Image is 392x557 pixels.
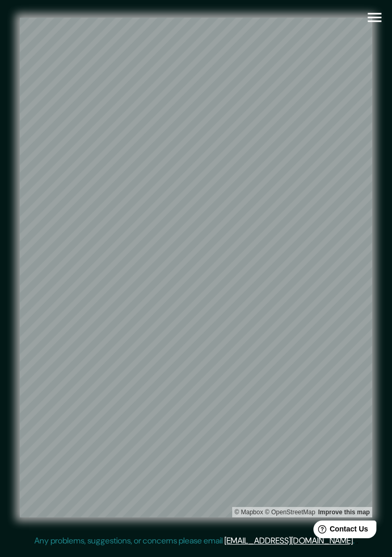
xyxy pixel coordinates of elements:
[235,509,263,516] a: Mapbox
[265,509,315,516] a: OpenStreetMap
[299,516,381,546] iframe: Help widget launcher
[224,535,353,546] a: [EMAIL_ADDRESS][DOMAIN_NAME]
[318,509,370,516] a: Map feedback
[20,18,373,517] canvas: Map
[34,535,355,547] p: Any problems, suggestions, or concerns please email .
